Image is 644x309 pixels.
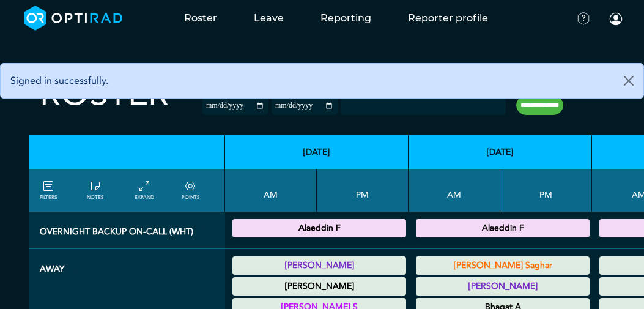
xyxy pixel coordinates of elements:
[418,258,588,273] summary: [PERSON_NAME] Saghar
[40,179,57,201] a: FILTERS
[416,219,590,237] div: Overnight backup on-call 18:30 - 08:30
[409,135,592,169] th: [DATE]
[342,99,403,110] input: null
[87,179,103,201] a: show/hide notes
[40,73,169,114] h2: Roster
[225,169,317,212] th: AM
[29,212,225,249] th: Overnight backup on-call (WHT)
[135,179,154,201] a: collapse/expand entries
[232,256,406,275] div: Annual Leave 00:00 - 23:59
[614,64,643,98] button: Close
[418,221,588,236] summary: Alaeddin F
[232,277,406,296] div: Annual Leave 00:00 - 23:59
[409,169,500,212] th: AM
[416,277,590,296] div: Annual Leave 00:00 - 23:59
[418,279,588,294] summary: [PERSON_NAME]
[317,169,409,212] th: PM
[225,135,409,169] th: [DATE]
[232,219,406,237] div: Overnight backup on-call 18:30 - 08:30
[234,279,404,294] summary: [PERSON_NAME]
[24,6,123,31] img: brand-opti-rad-logos-blue-and-white-d2f68631ba2948856bd03f2d395fb146ddc8fb01b4b6e9315ea85fa773367...
[416,256,590,275] div: Annual Leave 00:00 - 23:59
[500,169,592,212] th: PM
[234,258,404,273] summary: [PERSON_NAME]
[182,179,199,201] a: collapse/expand expected points
[234,221,404,236] summary: Alaeddin F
